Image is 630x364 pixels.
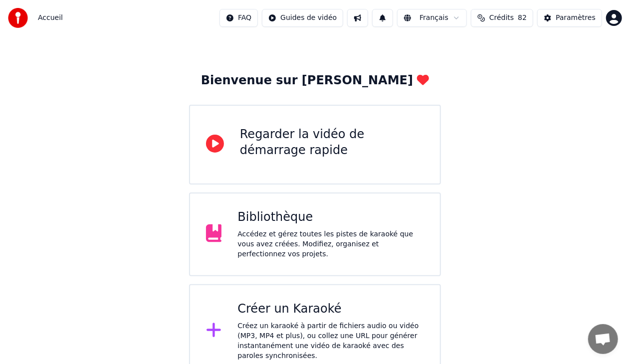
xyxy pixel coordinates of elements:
[38,13,63,23] span: Accueil
[38,13,63,23] nav: breadcrumb
[556,13,596,23] div: Paramètres
[237,321,424,361] div: Créez un karaoké à partir de fichiers audio ou vidéo (MP3, MP4 et plus), ou collez une URL pour g...
[219,9,258,27] button: FAQ
[240,127,424,159] div: Regarder la vidéo de démarrage rapide
[8,8,28,28] img: youka
[471,9,533,27] button: Crédits82
[201,73,429,89] div: Bienvenue sur [PERSON_NAME]
[537,9,602,27] button: Paramètres
[518,13,527,23] span: 82
[237,229,424,259] div: Accédez et gérez toutes les pistes de karaoké que vous avez créées. Modifiez, organisez et perfec...
[588,324,618,354] a: Ouvrir le chat
[237,209,424,225] div: Bibliothèque
[262,9,343,27] button: Guides de vidéo
[489,13,514,23] span: Crédits
[237,301,424,317] div: Créer un Karaoké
